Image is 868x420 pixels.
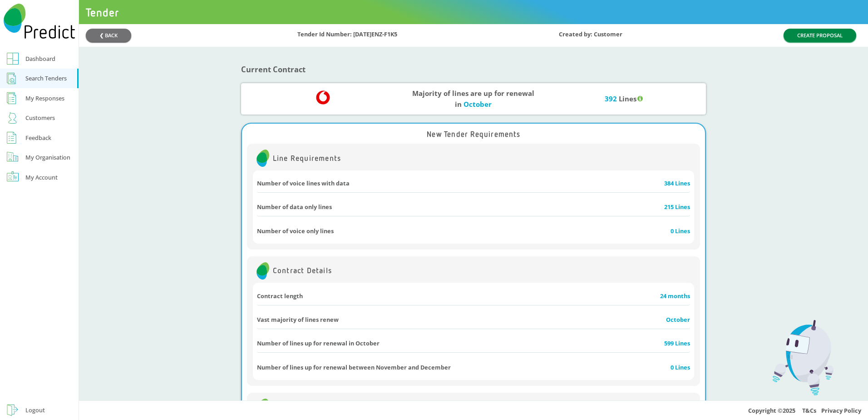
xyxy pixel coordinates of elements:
button: CREATE PROPOSAL [784,29,856,42]
div: Dashboard [25,53,55,64]
span: October [464,100,492,109]
span: Number of lines up for renewal between November and December [257,362,671,373]
div: Feedback [25,132,51,143]
span: 24 months [660,290,690,301]
span: 0 Lines [671,362,690,373]
div: My Account [25,172,58,183]
img: Predict Mobile [773,320,833,395]
div: Current Contract [241,64,706,75]
div: My Responses [25,93,64,104]
div: New Tender Requirements [427,129,520,140]
span: Vast majority of lines renew [257,314,666,325]
span: 384 Lines [664,178,690,189]
div: Line Requirements [273,154,694,163]
span: Contract length [257,290,661,301]
span: 0 Lines [671,225,690,236]
img: Predict Mobile [256,399,270,416]
a: T&Cs [802,406,816,415]
span: 599 Lines [664,338,690,349]
span: Number of data only lines [257,201,665,212]
div: Tender Id Number: [DATE]ENZ-F1K5 [297,29,397,42]
div: My Organisation [25,152,70,163]
img: Predict Mobile [256,150,270,167]
span: Number of lines up for renewal in October [257,338,665,349]
div: Search Tenders [25,73,67,84]
img: Predict Mobile [256,262,270,280]
span: Majority of lines are up for renewal in [398,88,548,110]
span: 392 [605,94,617,103]
span: October [666,314,690,325]
img: Predict Mobile [4,4,75,39]
div: Copyright © 2025 [79,400,868,420]
div: Created by: Customer [559,29,622,42]
div: Logout [25,405,45,415]
a: Privacy Policy [821,406,861,415]
div: Contract Details [273,266,694,275]
div: Customers [25,112,55,123]
span: Number of voice lines with data [257,178,665,189]
span: Number of voice only lines [257,225,671,236]
button: ❮ BACK [86,29,131,42]
span: 215 Lines [664,201,690,212]
span: Lines [549,93,699,104]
